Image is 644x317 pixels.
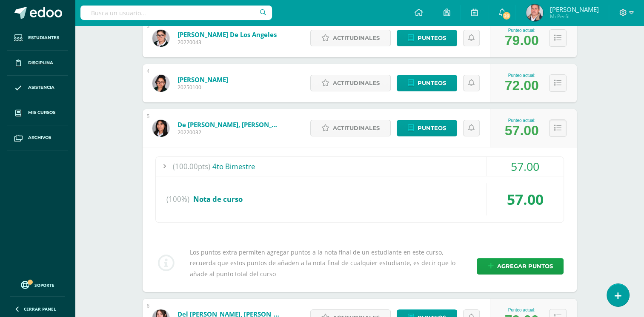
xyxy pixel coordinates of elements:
[152,75,169,92] img: bb86cadcc81c367b7591840f8c48f911.png
[147,113,150,119] div: 5
[310,30,391,46] a: Actitudinales
[526,4,543,21] img: c96a423fd71b76c16867657e46671b28.png
[7,25,68,51] a: Estudiantes
[177,120,280,129] a: de [PERSON_NAME], [PERSON_NAME]
[502,11,511,20] span: 20
[487,157,564,176] div: 57.00
[28,59,53,66] span: Disciplina
[550,5,598,14] span: [PERSON_NAME]
[397,75,457,91] a: Punteos
[28,134,51,141] span: Archivos
[152,30,169,47] img: 8fe94ee545c18678c7a6f96759da612a.png
[497,258,552,274] span: Agregar puntos
[477,258,564,275] a: Agregar puntos
[177,39,277,46] span: 20220043
[177,30,277,39] a: [PERSON_NAME] de los Angeles
[156,157,564,176] div: 4to Bimestre
[333,120,380,136] span: Actitudinales
[173,157,210,176] span: (100.00pts)
[505,28,539,33] div: Punteo actual:
[418,30,446,46] span: Punteos
[177,75,228,84] a: [PERSON_NAME]
[166,183,189,215] span: (100%)
[310,75,391,91] a: Actitudinales
[147,303,150,309] div: 6
[333,30,380,46] span: Actitudinales
[505,78,539,93] div: 72.00
[550,13,598,20] span: Mi Perfil
[397,30,457,46] a: Punteos
[177,129,280,136] span: 20220032
[505,73,539,78] div: Punteo actual:
[80,6,272,20] input: Busca un usuario...
[177,84,228,91] span: 20250100
[147,68,150,74] div: 4
[186,247,464,279] div: Los puntos extra permiten agregar puntos a la nota final de un estudiante en este curso, recuerda...
[28,34,59,41] span: Estudiantes
[310,120,391,136] a: Actitudinales
[10,279,65,290] a: Soporte
[333,75,380,91] span: Actitudinales
[7,125,68,150] a: Archivos
[505,308,539,312] div: Punteo actual:
[7,76,68,101] a: Asistencia
[505,118,539,123] div: Punteo actual:
[28,109,55,116] span: Mis cursos
[34,282,54,288] span: Soporte
[193,194,243,204] span: Nota de curso
[397,120,457,136] a: Punteos
[505,33,539,48] div: 79.00
[28,84,54,91] span: Asistencia
[24,306,56,312] span: Cerrar panel
[152,120,169,137] img: 50dd00c6fc1261b8cf1c0b947da52834.png
[418,120,446,136] span: Punteos
[505,123,539,139] div: 57.00
[7,100,68,125] a: Mis cursos
[7,51,68,76] a: Disciplina
[487,183,564,215] div: 57.00
[418,75,446,91] span: Punteos
[147,23,150,29] div: 3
